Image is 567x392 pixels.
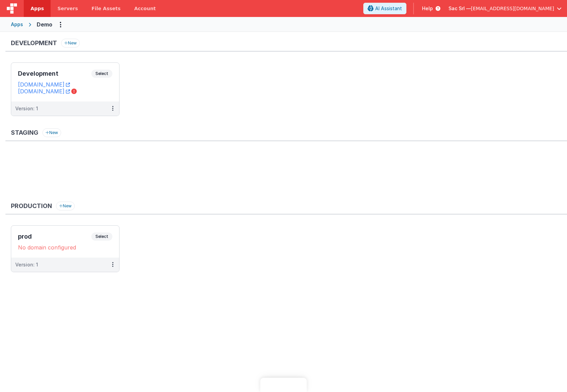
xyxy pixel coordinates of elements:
button: New [42,128,61,137]
button: Options [55,19,66,30]
span: Select [91,232,112,241]
span: [EMAIL_ADDRESS][DOMAIN_NAME] [471,5,554,12]
div: Apps [11,21,23,28]
span: Apps [31,5,44,12]
h3: Development [11,40,57,46]
span: Select [91,70,112,78]
span: AI Assistant [375,5,402,12]
a: [DOMAIN_NAME] [18,88,70,95]
span: File Assets [92,5,121,12]
h3: Production [11,203,52,209]
div: Version: 1 [15,105,38,112]
span: Help [422,5,433,12]
h3: prod [18,233,91,240]
button: New [56,202,75,210]
span: Servers [57,5,78,12]
button: Sac Srl — [EMAIL_ADDRESS][DOMAIN_NAME] [449,5,562,12]
button: AI Assistant [363,3,406,14]
h3: Development [18,70,91,77]
div: Version: 1 [15,261,38,268]
button: New [61,39,80,48]
span: Sac Srl — [449,5,471,12]
div: Demo [37,20,52,29]
div: No domain configured [18,244,112,251]
h3: Staging [11,129,38,136]
a: [DOMAIN_NAME] [18,81,70,88]
iframe: Marker.io feedback button [260,378,307,392]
